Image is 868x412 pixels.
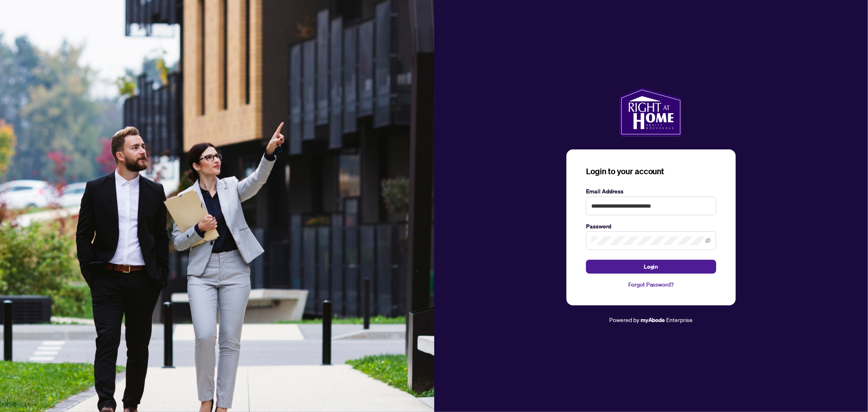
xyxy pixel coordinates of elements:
h3: Login to your account [586,166,716,177]
label: Password [586,222,716,231]
a: myAbode [641,316,665,324]
span: Enterprise [667,316,693,323]
span: Powered by [609,316,639,323]
span: eye-invisible [705,238,711,243]
a: Forgot Password? [586,280,716,289]
label: Email Address [586,187,716,196]
img: ma-logo [619,88,682,136]
button: Login [586,260,716,274]
span: Login [644,260,658,273]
